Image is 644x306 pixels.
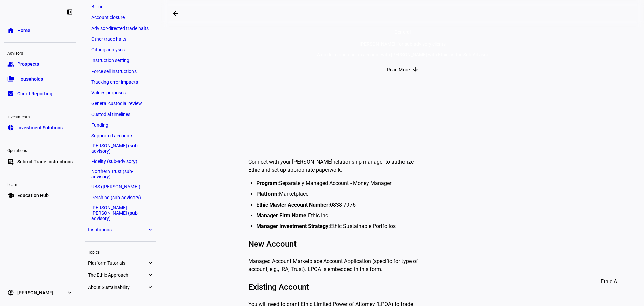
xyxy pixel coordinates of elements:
[7,27,14,34] eth-mat-symbol: home
[85,247,156,256] div: Topics
[248,281,420,292] h3: Existing Account
[256,180,279,186] strong: Program:
[4,121,76,134] a: pie_chartInvestment Solutions
[248,158,420,174] p: Connect with your [PERSON_NAME] relationship manager to authorize Ethic and set up appropriate pa...
[172,9,180,17] mat-icon: arrow_backwards
[4,57,76,71] a: groupProspects
[17,158,73,165] span: Submit Trade Instructions
[147,272,153,278] eth-mat-symbol: expand_more
[17,61,39,68] span: Prospects
[88,260,147,266] span: Platform Tutorials
[147,284,153,291] eth-mat-symbol: expand_more
[17,289,53,296] span: [PERSON_NAME]
[4,179,76,189] div: Learn
[147,260,153,266] eth-mat-symbol: expand_more
[7,158,14,165] eth-mat-symbol: list_alt_add
[88,2,153,11] a: Billing
[88,182,153,191] a: UBS ([PERSON_NAME])
[88,110,153,119] a: Custodial timelines
[7,76,14,82] eth-mat-symbol: folder_copy
[7,90,14,97] eth-mat-symbol: bid_landscape
[4,24,76,37] a: homeHome
[7,192,14,199] eth-mat-symbol: school
[394,29,411,35] span: General
[256,212,420,220] li: Ethic Inc.
[88,88,153,97] a: Values purposes
[17,27,30,34] span: Home
[17,124,63,131] span: Investment Solutions
[17,90,52,97] span: Client Reporting
[4,48,76,57] div: Advisors
[88,56,153,65] a: Instruction setting
[88,77,153,87] a: Tracking error impacts
[88,99,153,108] a: General custodial review
[88,227,147,232] span: Institutions
[412,66,419,73] mat-icon: arrow_downward
[88,167,153,181] a: Northern Trust (sub-advisory)
[88,142,153,155] a: [PERSON_NAME] (sub-advisory)
[17,192,49,199] span: Education Hub
[66,289,73,296] eth-mat-symbol: expand_more
[66,9,73,15] eth-mat-symbol: left_panel_close
[256,222,420,230] li: Ethic Sustainable Portfolios
[147,226,153,233] eth-mat-symbol: expand_more
[88,34,153,44] a: Other trade halts
[88,193,153,202] a: Pershing (sub-advisory)
[88,272,147,278] span: The Ethic Approach
[88,24,153,33] a: Advisor-directed trade halts
[591,274,628,290] button: Ethic AI
[4,112,76,121] div: Investments
[88,67,153,76] a: Force sell instructions
[256,191,279,197] strong: Platform:
[17,76,43,82] span: Households
[4,72,76,86] a: folder_copyHouseholds
[248,238,420,249] h3: New Account
[256,223,330,229] strong: Manager Investment Strategy:
[317,52,488,57] div: A guide to opening an account with [PERSON_NAME] with Ethic as the Sub-Advisor
[7,61,14,68] eth-mat-symbol: group
[7,289,14,296] eth-mat-symbol: account_circle
[317,41,488,47] div: [PERSON_NAME]: for sub-advisory clients
[7,124,14,131] eth-mat-symbol: pie_chart
[325,9,396,25] h2: [PERSON_NAME]: for sub-advisory clients
[85,225,156,234] a: Institutionsexpand_more
[88,13,153,22] a: Account closure
[88,45,153,54] a: Gifting analyses
[387,63,410,76] span: Read More
[256,201,420,209] li: 0838-7976
[256,202,330,208] strong: Ethic Master Account Number:
[88,131,153,140] a: Supported accounts
[88,120,153,130] a: Funding
[248,257,420,273] p: Managed Account Marketplace Account Application (specific for type of account, e.g., IRA, Trust)....
[601,274,619,290] span: Ethic AI
[256,179,420,187] li: Separately Managed Account - Money Manager
[380,63,425,76] button: Read More
[256,212,308,219] strong: Manager Firm Name:
[4,145,76,155] div: Operations
[256,190,420,198] li: Marketplace
[88,204,153,222] a: [PERSON_NAME] [PERSON_NAME] (sub-advisory)
[88,157,153,166] a: Fidelity (sub-advisory)
[4,87,76,100] a: bid_landscapeClient Reporting
[88,285,147,290] span: About Sustainability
